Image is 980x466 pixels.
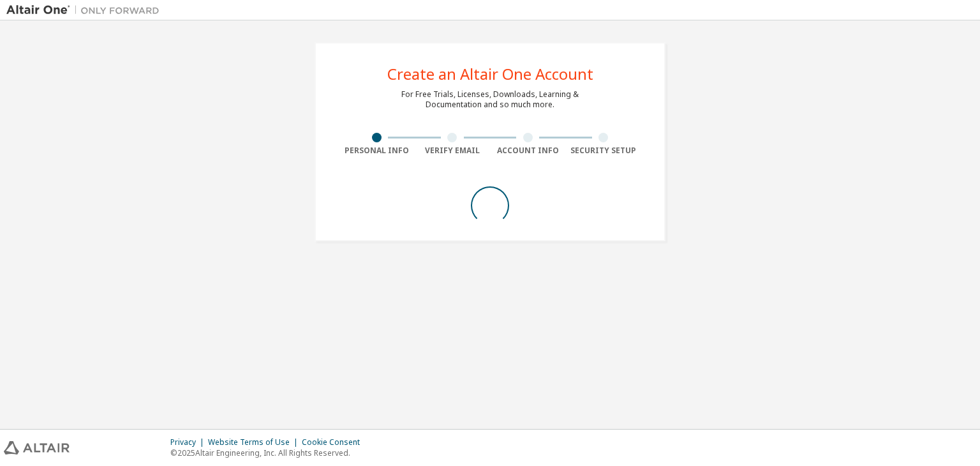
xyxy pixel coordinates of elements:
[170,437,208,447] div: Privacy
[387,66,593,82] div: Create an Altair One Account
[566,146,642,156] div: Security Setup
[302,437,367,447] div: Cookie Consent
[208,437,302,447] div: Website Terms of Use
[4,441,70,455] img: altair_logo.svg
[6,4,166,17] img: Altair One
[490,146,566,156] div: Account Info
[401,89,579,110] div: For Free Trials, Licenses, Downloads, Learning & Documentation and so much more.
[415,146,491,156] div: Verify Email
[170,447,367,458] p: © 2025 Altair Engineering, Inc. All Rights Reserved.
[339,146,415,156] div: Personal Info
